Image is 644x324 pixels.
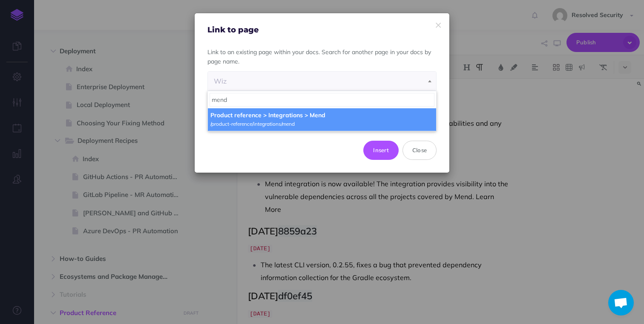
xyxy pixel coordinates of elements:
[207,26,437,35] h4: Link to page
[210,121,295,127] small: /product-reference/integrations/mend
[210,111,325,119] strong: Product reference > Integrations > Mend
[363,141,399,159] button: Insert
[214,72,430,90] div: Wiz
[402,141,437,159] button: Close
[608,290,634,315] a: Open chat
[207,47,437,67] p: Link to an existing page within your docs. Search for another page in your docs by page name.
[207,71,437,91] span: Product reference > Integrations > Wiz
[208,72,436,90] span: Product reference > Integrations > Wiz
